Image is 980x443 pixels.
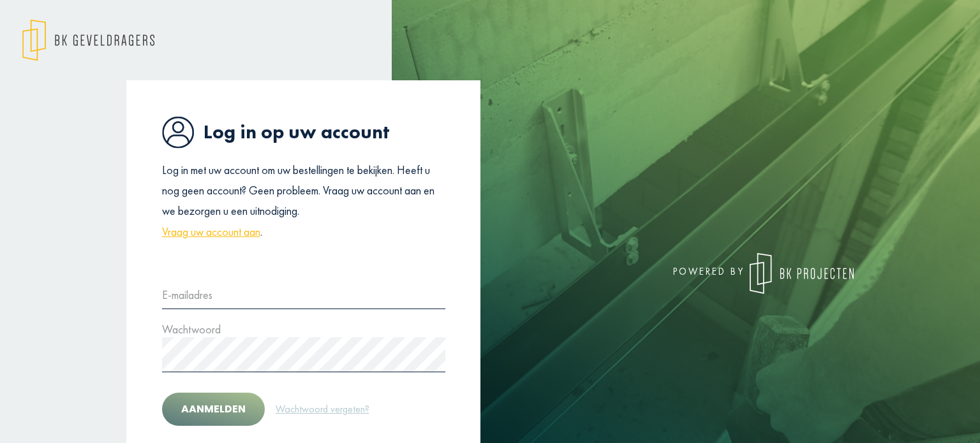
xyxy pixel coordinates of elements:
a: Wachtwoord vergeten? [275,401,370,418]
img: icon [162,116,194,149]
a: Vraag uw account aan [162,222,260,242]
h1: Log in op uw account [162,116,445,149]
img: logo [22,19,154,61]
div: powered by [500,253,854,294]
button: Aanmelden [162,393,265,426]
p: Log in met uw account om uw bestellingen te bekijken. Heeft u nog geen account? Geen probleem. Vr... [162,160,445,243]
label: Wachtwoord [162,319,221,340]
img: logo [750,253,854,294]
